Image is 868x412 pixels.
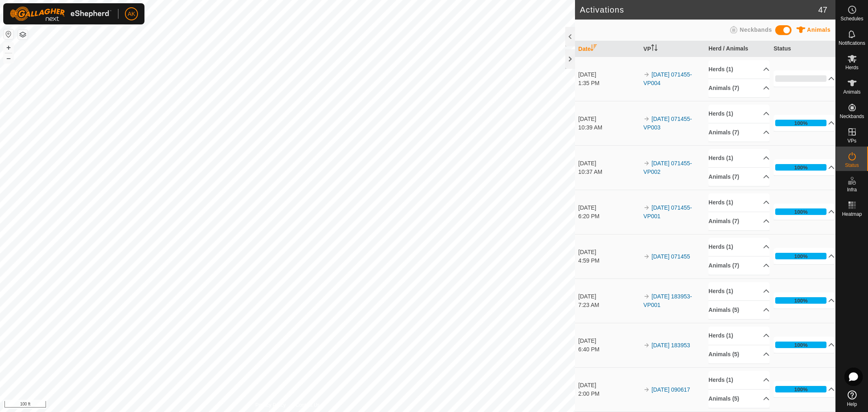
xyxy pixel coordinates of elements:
span: Heatmap [842,212,862,217]
div: [DATE] [578,204,639,212]
div: 100% [794,341,808,349]
p-accordion-header: Animals (5) [708,345,770,364]
span: Neckbands [840,114,864,119]
p-accordion-header: Herds (1) [708,60,770,79]
a: [DATE] 183953-VP001 [643,293,692,308]
p-accordion-header: Animals (5) [708,390,770,408]
img: arrow [643,204,650,211]
div: [DATE] [578,292,639,301]
div: 100% [775,164,826,171]
img: arrow [643,293,650,300]
th: Date [575,41,640,57]
th: VP [640,41,705,57]
span: Schedules [840,16,863,21]
p-accordion-header: Herds (1) [708,327,770,345]
p-accordion-header: Herds (1) [708,282,770,300]
a: [DATE] 071455 [652,253,690,260]
span: Neckbands [740,26,772,33]
a: [DATE] 071455-VP002 [643,160,692,175]
th: Status [770,41,835,57]
span: VPs [847,138,856,143]
p-accordion-header: Herds (1) [708,193,770,212]
p-accordion-header: Animals (7) [708,212,770,230]
button: Map Layers [18,30,28,39]
a: [DATE] 183953 [652,342,690,348]
img: arrow [643,342,650,348]
div: 10:39 AM [578,123,639,132]
span: Infra [847,187,857,192]
div: 100% [794,252,808,260]
span: AK [128,10,136,18]
img: arrow [643,160,650,167]
div: 100% [794,208,808,216]
a: Help [836,387,868,410]
img: Gallagher Logo [10,7,112,21]
p-accordion-header: 100% [774,159,835,175]
span: Help [847,402,857,407]
th: Herd / Animals [705,41,770,57]
div: [DATE] [578,337,639,345]
div: 100% [775,386,826,392]
p-accordion-header: Animals (7) [708,168,770,186]
a: [DATE] 071455-VP001 [643,204,692,219]
img: arrow [643,116,650,122]
div: 100% [794,386,808,393]
a: [DATE] 090617 [652,386,690,393]
img: arrow [643,253,650,260]
p-sorticon: Activate to sort [651,46,658,52]
div: [DATE] [578,70,639,79]
a: Privacy Policy [256,401,286,409]
span: 47 [818,4,827,16]
div: 100% [794,164,808,171]
span: Animals [843,90,861,94]
img: arrow [643,386,650,393]
div: 6:40 PM [578,345,639,354]
button: Reset Map [4,29,13,39]
button: + [4,43,13,53]
p-accordion-header: 100% [774,292,835,309]
h2: Activations [580,5,818,15]
p-accordion-header: 0% [774,70,835,87]
div: 6:20 PM [578,212,639,221]
p-accordion-header: 100% [774,248,835,264]
div: [DATE] [578,248,639,256]
span: Animals [807,26,831,33]
p-accordion-header: Herds (1) [708,238,770,256]
div: 100% [794,297,808,305]
a: [DATE] 071455-VP003 [643,116,692,131]
div: 7:23 AM [578,301,639,309]
span: Status [845,163,859,168]
div: 0% [775,75,826,82]
div: 1:35 PM [578,79,639,88]
div: 100% [775,120,826,126]
div: 4:59 PM [578,256,639,265]
p-accordion-header: Animals (5) [708,301,770,319]
div: [DATE] [578,159,639,168]
p-accordion-header: 100% [774,204,835,220]
p-accordion-header: Animals (7) [708,123,770,142]
button: – [4,53,13,63]
p-accordion-header: 100% [774,337,835,353]
div: [DATE] [578,115,639,123]
a: [DATE] 071455-VP004 [643,71,692,86]
img: arrow [643,71,650,78]
p-accordion-header: 100% [774,381,835,397]
a: Contact Us [295,401,319,409]
p-accordion-header: Herds (1) [708,105,770,123]
div: 100% [775,208,826,215]
div: 100% [775,297,826,304]
div: 100% [794,119,808,127]
p-accordion-header: 100% [774,115,835,131]
p-accordion-header: Animals (7) [708,79,770,97]
div: [DATE] [578,381,639,390]
div: 100% [775,253,826,259]
div: 2:00 PM [578,390,639,398]
p-sorticon: Activate to sort [590,46,597,52]
p-accordion-header: Herds (1) [708,149,770,167]
p-accordion-header: Animals (7) [708,256,770,275]
div: 100% [775,342,826,348]
span: Herds [845,65,858,70]
p-accordion-header: Herds (1) [708,371,770,389]
span: Notifications [839,41,865,46]
div: 10:37 AM [578,168,639,176]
